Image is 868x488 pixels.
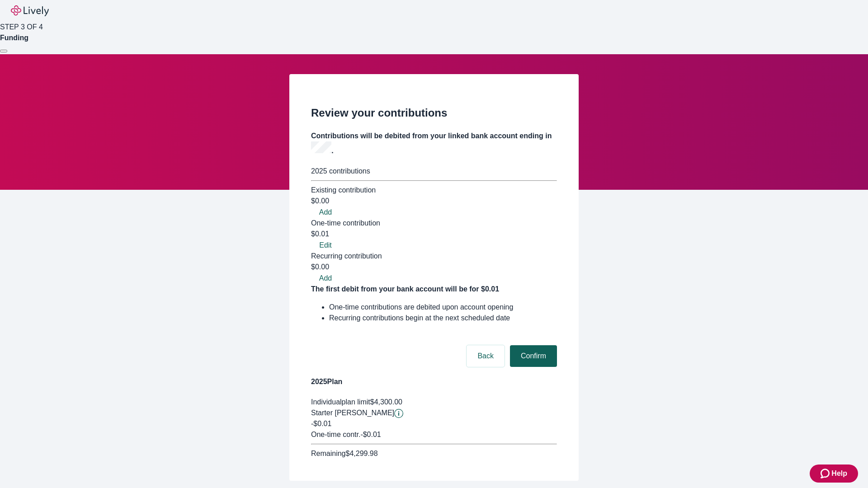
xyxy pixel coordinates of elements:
span: $4,300.00 [370,398,402,406]
button: Edit [311,240,340,251]
li: Recurring contributions begin at the next scheduled date [329,313,557,324]
div: $0.00 [311,262,557,272]
button: Confirm [510,345,557,367]
button: Lively will contribute $0.01 to establish your account [394,409,403,418]
img: Lively [11,5,49,16]
span: $4,299.98 [345,450,377,457]
h2: Review your contributions [311,105,557,121]
span: Help [831,468,847,479]
div: 2025 contributions [311,166,557,177]
span: Starter [PERSON_NAME] [311,409,394,417]
span: Individual plan limit [311,398,370,406]
strong: The first debit from your bank account will be for $0.01 [311,285,499,293]
li: One-time contributions are debited upon account opening [329,302,557,313]
h4: 2025 Plan [311,376,557,387]
button: Add [311,273,340,284]
div: Recurring contribution [311,251,557,262]
span: One-time contr. [311,431,360,438]
button: Zendesk support iconHelp [810,465,858,483]
span: -$0.01 [311,420,331,427]
div: $0.01 [311,229,557,239]
div: One-time contribution [311,218,557,229]
span: Remaining [311,450,345,457]
span: - $0.01 [360,431,381,438]
svg: Starter penny details [394,409,403,418]
div: Existing contribution [311,185,557,196]
svg: Zendesk support icon [821,468,831,479]
button: Back [467,345,505,367]
div: $0.00 [311,196,557,206]
button: Add [311,207,340,218]
h4: Contributions will be debited from your linked bank account ending in . [311,131,557,156]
